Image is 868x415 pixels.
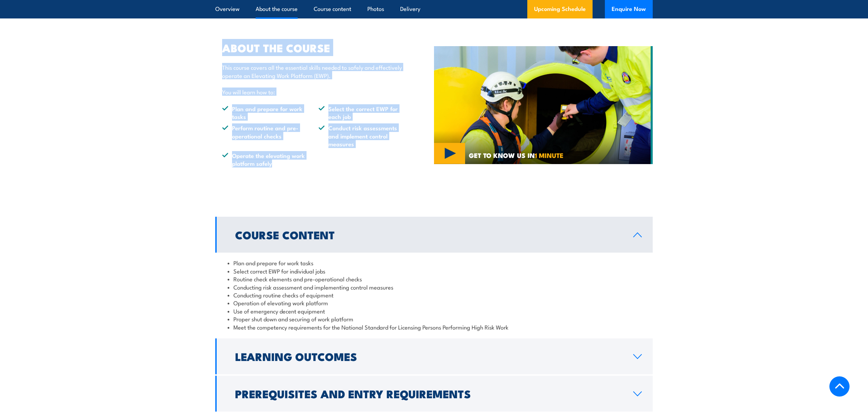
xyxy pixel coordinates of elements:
li: Meet the competency requirements for the National Standard for Licensing Persons Performing High ... [228,323,640,331]
li: Operate the elevating work platform safely [222,151,306,168]
li: Select the correct EWP for each job [318,105,403,121]
li: Plan and prepare for work tasks [222,105,306,121]
h2: Course Content [235,230,622,239]
li: Proper shut down and securing of work platform [228,315,640,323]
h2: ABOUT THE COURSE [222,43,403,52]
p: You will learn how to: [222,88,403,96]
a: Prerequisites and Entry Requirements [215,376,653,412]
li: Operation of elevating work platform [228,299,640,307]
p: This course covers all the essential skills needed to safely and effectively operate an Elevating... [222,63,403,79]
li: Perform routine and pre-operational checks [222,124,306,148]
span: GET TO KNOW US IN [469,152,564,158]
li: Plan and prepare for work tasks [228,259,640,267]
h2: Prerequisites and Entry Requirements [235,389,622,398]
li: Conducting routine checks of equipment [228,291,640,299]
li: Conducting risk assessment and implementing control measures [228,283,640,291]
strong: 1 MINUTE [535,150,564,160]
a: Learning Outcomes [215,338,653,374]
li: Routine check elements and pre-operational checks [228,275,640,283]
a: Course Content [215,217,653,253]
li: Conduct risk assessments and implement control measures [318,124,403,148]
h2: Learning Outcomes [235,351,622,361]
li: Use of emergency decent equipment [228,307,640,315]
li: Select correct EWP for individual jobs [228,267,640,275]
